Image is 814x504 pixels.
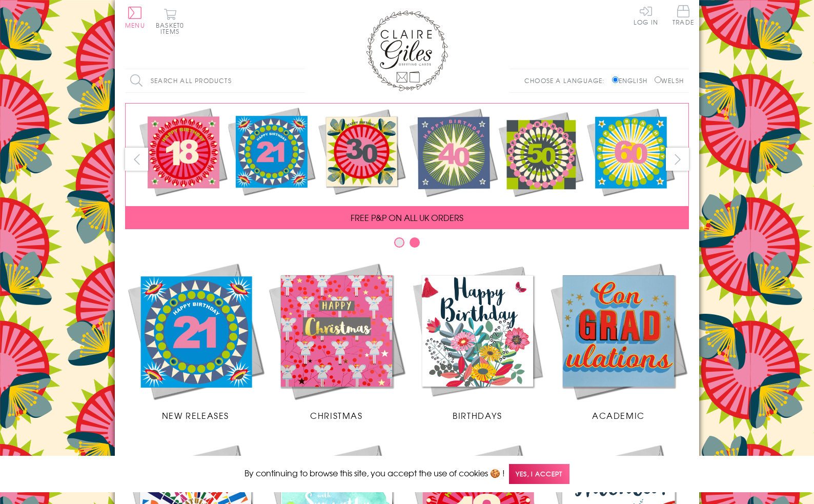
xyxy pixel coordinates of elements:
span: Academic [592,409,645,421]
input: Search [294,69,304,92]
span: FREE P&P ON ALL UK ORDERS [351,211,463,224]
span: Yes, I accept [509,464,569,484]
button: Carousel Page 1 [394,237,404,248]
input: Welsh [655,76,661,83]
input: English [612,76,619,83]
span: Birthdays [453,409,502,421]
a: Academic [548,260,689,421]
a: Christmas [266,260,407,421]
span: Christmas [310,409,362,421]
p: Choose a language: [524,76,610,85]
input: Search all products [125,69,304,92]
button: prev [125,148,148,171]
img: Claire Giles Greetings Cards [366,10,448,91]
a: Birthdays [407,260,548,421]
span: New Releases [162,409,229,421]
button: Basket0 items [156,8,184,34]
button: Carousel Page 2 (Current Slide) [410,237,420,248]
span: Trade [673,5,694,25]
button: next [666,148,689,171]
span: 0 items [160,21,184,36]
div: Carousel Pagination [125,237,689,253]
button: Menu [125,7,145,28]
label: English [612,76,653,85]
a: Trade [673,5,694,27]
span: Menu [125,21,145,30]
a: Log In [634,5,658,25]
a: New Releases [125,260,266,421]
label: Welsh [655,76,684,85]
